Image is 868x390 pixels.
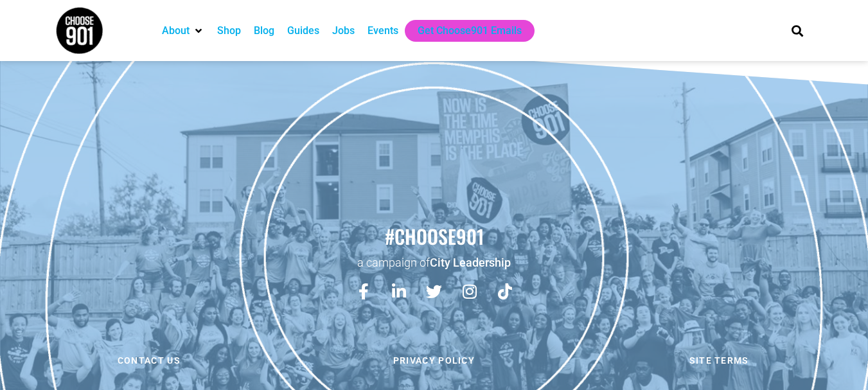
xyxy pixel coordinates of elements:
a: Events [368,23,398,39]
span: Contact us [118,356,181,365]
div: Search [786,20,808,41]
a: Get Choose901 Emails [418,23,522,39]
a: Privacy Policy [295,347,574,374]
a: Shop [217,23,241,39]
a: Site Terms [580,347,858,374]
nav: Main nav [155,20,770,42]
p: a campaign of [6,254,862,270]
a: Guides [287,23,319,39]
a: Jobs [332,23,355,39]
a: About [162,23,190,39]
a: Blog [254,23,274,39]
a: Contact us [10,347,288,374]
span: Site Terms [689,356,749,365]
a: City Leadership [430,256,511,269]
h2: #choose901 [6,223,862,250]
div: About [155,20,211,42]
span: Privacy Policy [393,356,475,365]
